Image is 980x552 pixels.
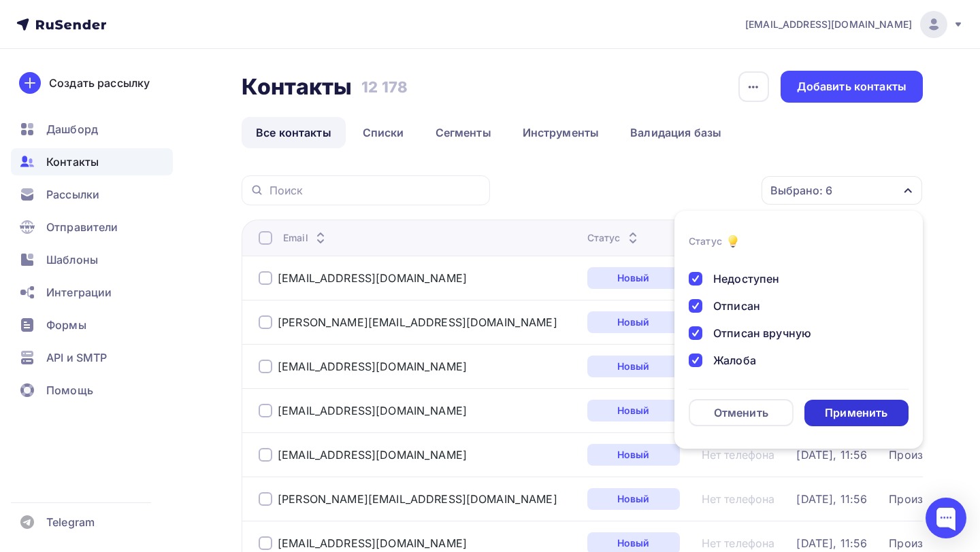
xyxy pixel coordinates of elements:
div: Отменить [714,404,768,421]
a: Сегменты [421,117,506,148]
div: Применить [825,405,887,421]
a: Новый [587,488,680,510]
div: Выбрано: 6 [770,182,832,199]
div: Создать рассылку [49,75,150,91]
a: [DATE], 11:56 [796,492,867,506]
a: Формы [11,311,173,339]
span: Шаблоны [46,252,98,268]
span: Интеграции [46,284,112,300]
div: Email [283,231,329,245]
span: Помощь [46,382,93,398]
a: Рассылки [11,181,173,208]
span: Формы [46,317,86,333]
input: Поиск [269,183,482,198]
a: Новый [587,267,680,289]
a: [EMAIL_ADDRESS][DOMAIN_NAME] [745,11,964,38]
span: [EMAIL_ADDRESS][DOMAIN_NAME] [745,18,912,31]
span: Рассылки [46,186,99,203]
h3: 12 178 [361,77,408,97]
span: API и SMTP [46,349,107,366]
ul: Выбрано: 6 [674,211,923,449]
a: Контакты [11,148,173,175]
a: [DATE], 11:56 [796,536,867,550]
a: Нет телефона [702,492,775,506]
a: Отправители [11,213,173,241]
a: Дашборд [11,116,173,143]
h2: Контакты [242,73,352,101]
a: Новый [587,444,680,466]
a: Списки [348,117,419,148]
a: [EMAIL_ADDRESS][DOMAIN_NAME] [278,404,467,417]
a: Нет телефона [702,448,775,462]
a: Производства [889,492,966,506]
div: Добавить контакты [797,79,906,94]
a: [EMAIL_ADDRESS][DOMAIN_NAME] [278,448,467,462]
a: [EMAIL_ADDRESS][DOMAIN_NAME] [278,360,467,373]
a: [EMAIL_ADDRESS][DOMAIN_NAME] [278,536,467,550]
span: Контакты [46,154,99,170]
a: [PERSON_NAME][EMAIL_ADDRESS][DOMAIN_NAME] [278,315,557,329]
div: Отписан [713,298,760,314]
button: Выбрано: 6 [761,175,923,205]
a: Производства [889,448,966,462]
div: Статус [689,235,722,248]
a: Валидация базы [616,117,736,148]
a: Новый [587,311,680,333]
a: [EMAIL_ADDRESS][DOMAIN_NAME] [278,271,467,285]
a: Все контакты [242,117,346,148]
span: Telegram [46,514,95,530]
a: Нет телефона [702,536,775,550]
div: Статус [587,231,641,245]
a: Новый [587,400,680,421]
span: Дашборд [46,121,98,137]
a: Инструменты [508,117,614,148]
a: Новый [587,356,680,377]
a: Производства [889,536,966,550]
span: Отправители [46,219,118,235]
a: [PERSON_NAME][EMAIL_ADDRESS][DOMAIN_NAME] [278,492,557,506]
div: Недоступен [713,271,779,287]
div: Жалоба [713,352,756,368]
a: Шаблоны [11,246,173,273]
div: Отписан вручную [713,325,811,341]
a: [DATE], 11:56 [796,448,867,462]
